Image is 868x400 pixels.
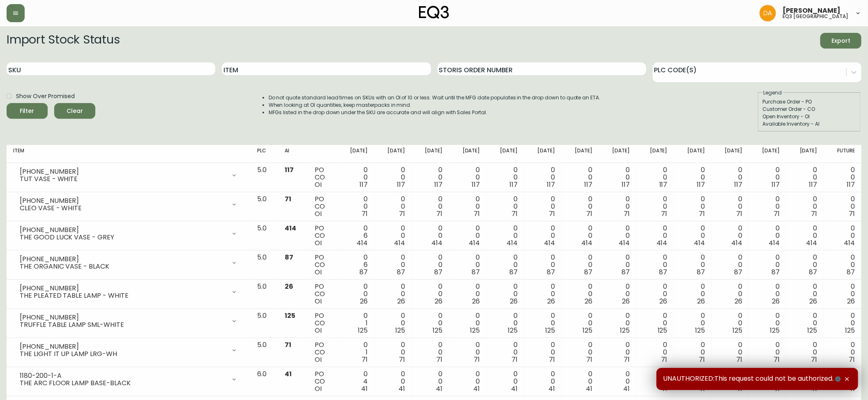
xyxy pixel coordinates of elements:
[531,254,555,276] div: 0 0
[755,341,780,363] div: 0 0
[470,326,480,335] span: 125
[661,209,668,218] span: 71
[755,195,780,218] div: 0 0
[315,166,330,189] div: PO CO
[20,379,226,387] div: THE ARC FLOOR LAMP BASE-BLACK
[697,180,705,189] span: 117
[695,326,705,335] span: 125
[568,283,592,305] div: 0 0
[643,312,667,334] div: 0 0
[343,341,368,363] div: 0 1
[771,267,780,277] span: 87
[659,180,668,189] span: 117
[734,297,742,306] span: 26
[549,355,555,364] span: 71
[583,326,592,335] span: 125
[699,355,705,364] span: 71
[697,297,705,306] span: 26
[436,355,442,364] span: 71
[793,312,817,334] div: 0 0
[660,297,668,306] span: 26
[361,355,368,364] span: 71
[315,370,330,393] div: PO CO
[343,312,368,334] div: 0 1
[397,267,405,277] span: 87
[755,312,780,334] div: 0 0
[20,205,226,212] div: CLEO VASE - WHITE
[13,283,244,301] div: [PHONE_NUMBER]THE PLEATED TABLE LAMP - WHITE
[285,340,291,349] span: 71
[20,168,226,175] div: [PHONE_NUMBER]
[786,145,824,163] th: [DATE]
[531,370,555,393] div: 0 0
[510,297,518,306] span: 26
[315,384,322,393] span: OI
[774,209,780,218] span: 71
[493,341,518,363] div: 0 0
[762,120,856,128] div: Available Inventory - AI
[358,326,368,335] span: 125
[456,283,480,305] div: 0 0
[568,370,592,393] div: 0 0
[359,180,368,189] span: 117
[343,166,368,189] div: 0 0
[315,225,330,247] div: PO CO
[606,370,630,393] div: 0 0
[472,180,480,189] span: 117
[449,145,486,163] th: [DATE]
[315,254,330,276] div: PO CO
[469,238,480,248] span: 414
[431,238,442,248] span: 414
[418,254,442,276] div: 0 0
[397,180,405,189] span: 117
[755,166,780,189] div: 0 0
[681,341,705,363] div: 0 0
[783,14,848,19] h5: eq3 [GEOGRAPHIC_DATA]
[568,225,592,247] div: 0 0
[361,209,368,218] span: 71
[771,180,780,189] span: 117
[315,341,330,363] div: PO CO
[487,145,524,163] th: [DATE]
[809,180,817,189] span: 117
[20,285,226,292] div: [PHONE_NUMBER]
[493,370,518,393] div: 0 0
[810,297,817,306] span: 26
[251,251,278,280] td: 5.0
[493,283,518,305] div: 0 0
[508,326,518,335] span: 125
[493,195,518,218] div: 0 0
[456,312,480,334] div: 0 0
[315,267,322,277] span: OI
[606,341,630,363] div: 0 0
[849,355,855,364] span: 71
[381,254,405,276] div: 0 0
[13,225,244,243] div: [PHONE_NUMBER]THE GOOD LUCK VASE - GREY
[586,209,592,218] span: 71
[456,166,480,189] div: 0 0
[251,309,278,338] td: 5.0
[511,355,518,364] span: 71
[827,36,855,46] span: Export
[620,326,630,335] span: 125
[544,238,555,248] span: 414
[315,180,322,189] span: OI
[315,209,322,218] span: OI
[456,225,480,247] div: 0 0
[16,92,75,101] span: Show Over Promised
[568,312,592,334] div: 0 0
[531,195,555,218] div: 0 0
[434,180,442,189] span: 117
[251,280,278,309] td: 5.0
[736,209,742,218] span: 71
[718,341,742,363] div: 0 0
[586,355,592,364] span: 71
[20,292,226,299] div: THE PLEATED TABLE LAMP - WHITE
[681,166,705,189] div: 0 0
[20,321,226,329] div: TRUFFLE TABLE LAMP SML-WHITE
[285,194,291,204] span: 71
[285,311,295,320] span: 125
[343,370,368,393] div: 0 4
[793,195,817,218] div: 0 0
[697,267,705,277] span: 87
